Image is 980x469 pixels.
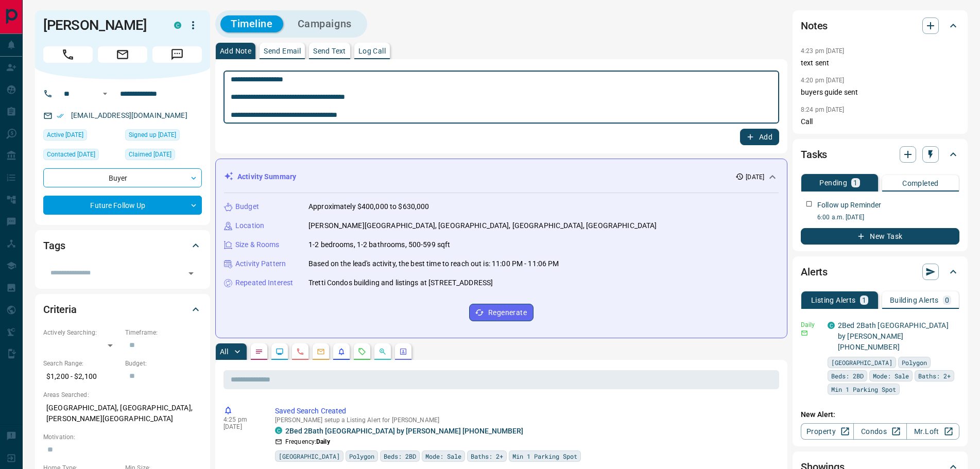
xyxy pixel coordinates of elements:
[43,399,202,427] p: [GEOGRAPHIC_DATA], [GEOGRAPHIC_DATA], [PERSON_NAME][GEOGRAPHIC_DATA]
[801,18,828,34] h2: Notes
[918,371,951,381] span: Baths: 2+
[801,47,845,55] p: 4:23 pm [DATE]
[801,423,854,440] a: Property
[43,149,120,163] div: Sun Sep 07 2025
[384,451,416,461] span: Beds: 2BD
[287,15,362,32] button: Campaigns
[308,258,559,269] p: Based on the lead's activity, the best time to reach out is: 11:00 PM - 11:06 PM
[801,264,828,280] h2: Alerts
[811,297,856,304] p: Listing Alerts
[399,348,407,356] svg: Agent Actions
[223,423,260,430] p: [DATE]
[801,142,959,167] div: Tasks
[255,348,263,356] svg: Notes
[235,201,259,212] p: Budget
[308,239,450,250] p: 1-2 bedrooms, 1-2 bathrooms, 500-599 sqft
[308,201,429,212] p: Approximately $400,000 to $630,000
[235,258,286,269] p: Activity Pattern
[220,47,251,55] p: Add Note
[801,106,845,113] p: 8:24 pm [DATE]
[862,297,866,304] p: 1
[43,46,93,63] span: Call
[99,88,111,100] button: Open
[740,129,779,145] button: Add
[174,22,181,29] div: condos.ca
[235,220,264,231] p: Location
[831,357,892,368] span: [GEOGRAPHIC_DATA]
[184,266,198,281] button: Open
[129,149,171,160] span: Claimed [DATE]
[801,146,827,163] h2: Tasks
[235,277,293,288] p: Repeated Interest
[831,371,864,381] span: Beds: 2BD
[801,329,808,337] svg: Email
[853,179,857,186] p: 1
[43,368,120,385] p: $1,200 - $2,100
[801,259,959,284] div: Alerts
[801,116,959,127] p: Call
[471,451,503,461] span: Baths: 2+
[316,438,330,445] strong: Daily
[746,172,764,182] p: [DATE]
[125,359,202,368] p: Budget:
[906,423,959,440] a: Mr.Loft
[47,130,83,140] span: Active [DATE]
[317,348,325,356] svg: Emails
[57,112,64,119] svg: Email Verified
[43,390,202,399] p: Areas Searched:
[902,357,927,368] span: Polygon
[853,423,906,440] a: Condos
[43,168,202,187] div: Buyer
[237,171,296,182] p: Activity Summary
[425,451,461,461] span: Mode: Sale
[349,451,374,461] span: Polygon
[308,277,493,288] p: Tretti Condos building and listings at [STREET_ADDRESS]
[224,167,779,186] div: Activity Summary[DATE]
[817,213,959,222] p: 6:00 a.m. [DATE]
[358,47,386,55] p: Log Call
[801,87,959,98] p: buyers guide sent
[43,237,65,254] h2: Tags
[276,348,284,356] svg: Lead Browsing Activity
[469,304,534,321] button: Regenerate
[308,220,657,231] p: [PERSON_NAME][GEOGRAPHIC_DATA], [GEOGRAPHIC_DATA], [GEOGRAPHIC_DATA], [GEOGRAPHIC_DATA]
[902,180,939,187] p: Completed
[43,359,120,368] p: Search Range:
[296,348,304,356] svg: Calls
[43,129,120,144] div: Sun Sep 07 2025
[873,371,909,381] span: Mode: Sale
[152,46,202,63] span: Message
[43,233,202,258] div: Tags
[285,427,523,435] a: 2Bed 2Bath [GEOGRAPHIC_DATA] by [PERSON_NAME] [PHONE_NUMBER]
[801,409,959,420] p: New Alert:
[801,320,821,329] p: Daily
[279,451,340,461] span: [GEOGRAPHIC_DATA]
[828,322,835,329] div: condos.ca
[801,13,959,38] div: Notes
[285,437,330,446] p: Frequency:
[801,228,959,245] button: New Task
[43,432,202,442] p: Motivation:
[831,384,896,394] span: Min 1 Parking Spot
[801,77,845,84] p: 4:20 pm [DATE]
[275,416,775,424] p: [PERSON_NAME] setup a Listing Alert for [PERSON_NAME]
[125,129,202,144] div: Sun Sep 07 2025
[223,416,260,423] p: 4:25 pm
[275,427,282,434] div: condos.ca
[890,297,939,304] p: Building Alerts
[819,179,847,186] p: Pending
[838,321,949,351] a: 2Bed 2Bath [GEOGRAPHIC_DATA] by [PERSON_NAME] [PHONE_NUMBER]
[71,111,187,119] a: [EMAIL_ADDRESS][DOMAIN_NAME]
[337,348,346,356] svg: Listing Alerts
[43,17,159,33] h1: [PERSON_NAME]
[358,348,366,356] svg: Requests
[264,47,301,55] p: Send Email
[47,149,95,160] span: Contacted [DATE]
[275,406,775,416] p: Saved Search Created
[945,297,949,304] p: 0
[817,200,881,211] p: Follow up Reminder
[125,149,202,163] div: Sun Sep 07 2025
[43,196,202,215] div: Future Follow Up
[125,328,202,337] p: Timeframe:
[43,301,77,318] h2: Criteria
